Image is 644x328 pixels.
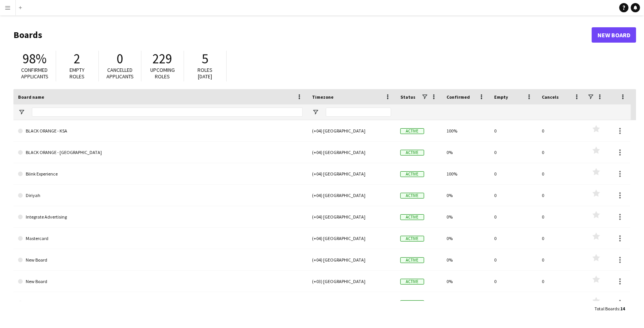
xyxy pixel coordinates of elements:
[400,150,424,156] span: Active
[400,300,424,306] span: Active
[400,94,415,100] span: Status
[307,206,396,227] div: (+04) [GEOGRAPHIC_DATA]
[32,108,303,117] input: Board name Filter Input
[18,249,303,271] a: New Board
[18,120,303,142] a: BLACK ORANGE - KSA
[150,66,175,80] span: Upcoming roles
[307,271,396,292] div: (+03) [GEOGRAPHIC_DATA]
[18,163,303,185] a: Blink Experience
[537,292,585,313] div: 0
[442,271,490,292] div: 0%
[442,185,490,206] div: 0%
[18,292,303,314] a: RW Events
[442,249,490,270] div: 0%
[537,142,585,163] div: 0
[594,306,619,311] span: Total Boards
[537,228,585,249] div: 0
[307,163,396,184] div: (+04) [GEOGRAPHIC_DATA]
[494,94,508,100] span: Empty
[490,271,537,292] div: 0
[620,306,625,311] span: 14
[106,66,134,80] span: Cancelled applicants
[18,228,303,249] a: Mastercard
[537,271,585,292] div: 0
[442,292,490,313] div: 0%
[537,120,585,141] div: 0
[442,228,490,249] div: 0%
[446,94,470,100] span: Confirmed
[490,206,537,227] div: 0
[400,128,424,134] span: Active
[400,257,424,263] span: Active
[307,292,396,313] div: (GMT/BST) [GEOGRAPHIC_DATA]
[18,271,303,292] a: New Board
[400,193,424,199] span: Active
[307,249,396,270] div: (+04) [GEOGRAPHIC_DATA]
[307,120,396,141] div: (+04) [GEOGRAPHIC_DATA]
[442,142,490,163] div: 0%
[592,27,636,43] a: New Board
[117,50,123,67] span: 0
[13,29,592,41] h1: Boards
[490,292,537,313] div: 0
[490,142,537,163] div: 0
[153,50,173,67] span: 229
[537,163,585,184] div: 0
[18,206,303,228] a: Integrate Advertising
[442,206,490,227] div: 0%
[537,249,585,270] div: 0
[74,50,81,67] span: 2
[400,214,424,220] span: Active
[490,120,537,141] div: 0
[70,66,85,80] span: Empty roles
[400,171,424,177] span: Active
[594,301,625,316] div: :
[442,163,490,184] div: 100%
[307,142,396,163] div: (+04) [GEOGRAPHIC_DATA]
[542,94,559,100] span: Cancels
[400,236,424,242] span: Active
[326,108,391,117] input: Timezone Filter Input
[400,279,424,285] span: Active
[537,206,585,227] div: 0
[537,185,585,206] div: 0
[490,185,537,206] div: 0
[202,50,209,67] span: 5
[198,66,213,80] span: Roles [DATE]
[21,66,48,80] span: Confirmed applicants
[307,185,396,206] div: (+04) [GEOGRAPHIC_DATA]
[490,249,537,270] div: 0
[18,109,25,116] button: Open Filter Menu
[490,228,537,249] div: 0
[18,94,44,100] span: Board name
[312,94,334,100] span: Timezone
[442,120,490,141] div: 100%
[18,185,303,206] a: Diriyah
[23,50,46,67] span: 98%
[312,109,319,116] button: Open Filter Menu
[307,228,396,249] div: (+04) [GEOGRAPHIC_DATA]
[18,142,303,163] a: BLACK ORANGE - [GEOGRAPHIC_DATA]
[490,163,537,184] div: 0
